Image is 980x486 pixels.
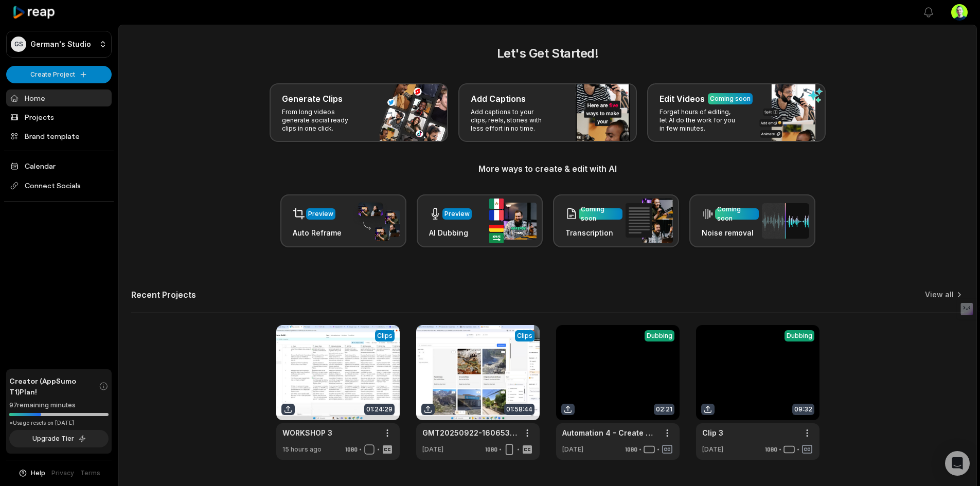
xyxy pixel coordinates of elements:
p: From long videos generate social ready clips in one click. [282,108,362,133]
div: Preview [308,209,333,219]
div: Preview [444,209,470,219]
span: Connect Socials [6,176,112,195]
span: Help [31,469,45,478]
img: transcription.png [626,199,673,243]
a: Calendar [6,157,112,174]
div: Open Intercom Messenger [945,451,970,476]
div: Coming soon [717,205,757,223]
div: Coming soon [581,205,620,223]
span: Creator (AppSumo T1) Plan! [9,375,99,397]
a: GMT20250922-160653_Recording_1920x1080 [422,427,517,438]
a: WORKSHOP 3 [282,427,332,438]
p: Forget hours of editing, let AI do the work for you in few minutes. [660,108,739,133]
a: Brand template [6,128,112,145]
img: ai_dubbing.png [489,199,537,243]
h2: Recent Projects [131,290,196,300]
p: German's Studio [30,40,91,49]
h3: Generate Clips [282,93,343,105]
a: Projects [6,109,112,125]
p: Add captions to your clips, reels, stories with less effort in no time. [471,108,550,133]
button: Create Project [6,66,112,83]
a: Clip 3 [702,427,723,438]
h3: Noise removal [702,227,759,238]
a: Home [6,89,112,106]
div: 97 remaining minutes [9,400,109,410]
div: GS [11,37,26,52]
img: noise_removal.png [762,203,809,239]
h3: AI Dubbing [429,227,472,238]
h3: Transcription [565,227,622,238]
a: Automation 4 - Create Quotation [562,427,657,438]
h3: Add Captions [471,93,526,105]
h3: Edit Videos [660,93,705,105]
h2: Let's Get Started! [131,44,964,63]
h3: More ways to create & edit with AI [131,163,964,175]
a: Privacy [51,469,74,478]
button: Upgrade Tier [9,430,109,447]
h3: Auto Reframe [293,227,342,238]
a: View all [925,290,954,300]
button: Help [18,469,45,478]
a: Terms [80,469,100,478]
img: auto_reframe.png [353,201,400,241]
div: Coming soon [710,94,751,103]
div: *Usage resets on [DATE] [9,419,109,427]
